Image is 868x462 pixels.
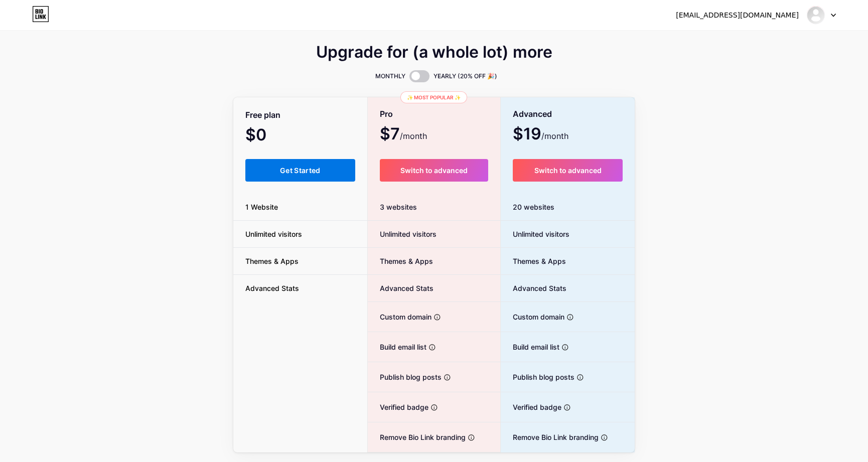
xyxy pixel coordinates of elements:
[368,402,428,412] span: Verified badge
[513,159,623,182] button: Switch to advanced
[233,256,311,266] span: Themes & Apps
[400,91,467,103] div: ✨ Most popular ✨
[233,229,314,239] span: Unlimited visitors
[501,229,569,239] span: Unlimited visitors
[368,372,442,382] span: Publish blog posts
[501,312,564,322] span: Custom domain
[501,342,559,352] span: Build email list
[245,106,280,124] span: Free plan
[676,10,799,21] div: [EMAIL_ADDRESS][DOMAIN_NAME]
[368,432,466,442] span: Remove Bio Link branding
[375,71,405,81] span: MONTHLY
[501,402,561,412] span: Verified badge
[245,159,355,182] button: Get Started
[368,283,433,293] span: Advanced Stats
[380,105,393,123] span: Pro
[806,6,825,25] img: zenronet
[501,432,599,442] span: Remove Bio Link branding
[245,129,294,143] span: $0
[534,166,602,175] span: Switch to advanced
[400,130,427,142] span: /month
[433,71,497,81] span: YEARLY (20% OFF 🎉)
[501,372,574,382] span: Publish blog posts
[513,105,552,123] span: Advanced
[368,312,431,322] span: Custom domain
[368,342,426,352] span: Build email list
[541,130,568,142] span: /month
[368,256,433,266] span: Themes & Apps
[501,256,566,266] span: Themes & Apps
[280,166,321,175] span: Get Started
[316,46,552,58] span: Upgrade for (a whole lot) more
[501,283,566,293] span: Advanced Stats
[501,194,635,221] div: 20 websites
[233,283,311,293] span: Advanced Stats
[513,128,568,142] span: $19
[400,166,468,175] span: Switch to advanced
[368,229,437,239] span: Unlimited visitors
[380,159,489,182] button: Switch to advanced
[368,194,501,221] div: 3 websites
[233,202,290,212] span: 1 Website
[380,128,427,142] span: $7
